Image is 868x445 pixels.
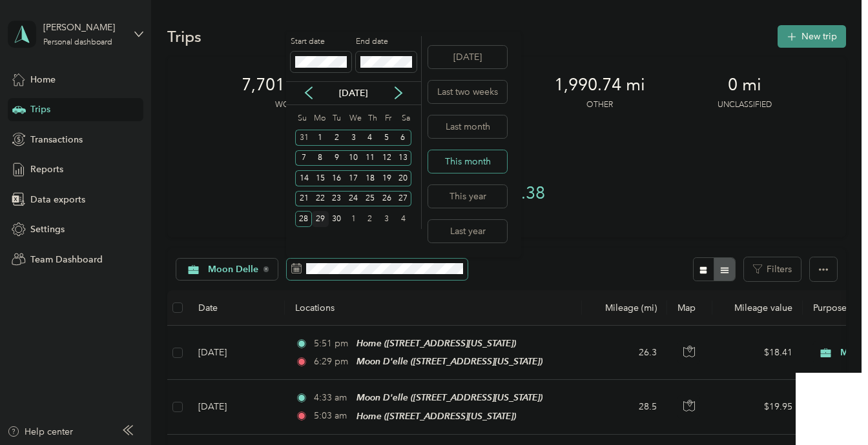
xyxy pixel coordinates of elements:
div: 23 [329,191,346,207]
span: Settings [30,222,65,236]
span: Home [30,73,56,86]
th: Mileage value [712,290,803,326]
div: 28 [295,211,312,227]
div: 15 [312,170,329,186]
button: Last month [428,115,507,138]
h1: Trips [167,30,201,43]
div: 30 [329,211,346,227]
span: Home ([STREET_ADDRESS][US_STATE]) [356,411,516,421]
button: Help center [7,425,73,439]
span: Team Dashboard [30,253,103,266]
div: Su [295,110,307,128]
th: Locations [285,290,582,326]
span: 1,990.74 mi [554,75,645,95]
div: 27 [395,191,411,207]
div: 1 [312,130,329,146]
td: $19.95 [712,380,803,434]
div: 10 [345,150,362,166]
iframe: Everlance-gr Chat Button Frame [796,373,868,445]
span: Moon D'elle ([STREET_ADDRESS][US_STATE]) [356,356,542,366]
div: [PERSON_NAME] [43,21,124,34]
div: 11 [362,150,378,166]
div: Tu [330,110,342,128]
div: 19 [378,170,395,186]
div: Personal dashboard [43,39,112,46]
div: 2 [362,211,378,227]
div: 17 [345,170,362,186]
button: Last year [428,220,507,242]
div: 3 [345,130,362,146]
p: Work [275,99,299,111]
button: [DATE] [428,46,507,68]
button: This year [428,185,507,208]
span: 7,701.89 mi [242,75,333,95]
div: 29 [312,211,329,227]
td: 26.3 [582,326,667,380]
span: Reports [30,163,63,176]
td: $18.41 [712,326,803,380]
div: Th [366,110,378,128]
span: 5:51 pm [314,337,351,351]
div: 21 [295,191,312,207]
div: 7 [295,150,312,166]
p: Other [586,99,613,111]
div: Fr [383,110,395,128]
th: Mileage (mi) [582,290,667,326]
div: 13 [395,150,411,166]
div: 14 [295,170,312,186]
td: 28.5 [582,380,667,434]
div: 18 [362,170,378,186]
button: New trip [778,25,846,48]
div: 12 [378,150,395,166]
span: 0 mi [728,75,761,95]
span: Moon Delle [208,265,259,274]
div: 6 [395,130,411,146]
div: 4 [362,130,378,146]
label: End date [356,36,417,48]
span: 4:33 am [314,391,351,405]
span: Trips [30,103,50,116]
span: Home ([STREET_ADDRESS][US_STATE]) [356,338,516,348]
span: 6:29 pm [314,355,351,369]
th: Date [188,290,285,326]
label: Start date [291,36,351,48]
div: 22 [312,191,329,207]
p: [DATE] [326,86,380,100]
div: 9 [329,150,346,166]
div: 31 [295,130,312,146]
div: Sa [399,110,411,128]
span: 5:03 am [314,409,351,423]
div: We [347,110,362,128]
div: 2 [329,130,346,146]
th: Map [667,290,712,326]
div: 25 [362,191,378,207]
td: [DATE] [188,380,285,434]
div: 1 [345,211,362,227]
div: 16 [329,170,346,186]
span: Moon D'elle ([STREET_ADDRESS][US_STATE]) [356,392,542,402]
span: Transactions [30,133,83,146]
div: 24 [345,191,362,207]
div: 8 [312,150,329,166]
div: 26 [378,191,395,207]
div: 20 [395,170,411,186]
button: This month [428,150,507,173]
div: 5 [378,130,395,146]
div: 4 [395,211,411,227]
td: [DATE] [188,326,285,380]
span: Data exports [30,193,85,206]
button: Filters [744,257,801,281]
div: Mo [312,110,326,128]
button: Last two weeks [428,81,507,103]
div: 3 [378,211,395,227]
p: Unclassified [718,99,772,111]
